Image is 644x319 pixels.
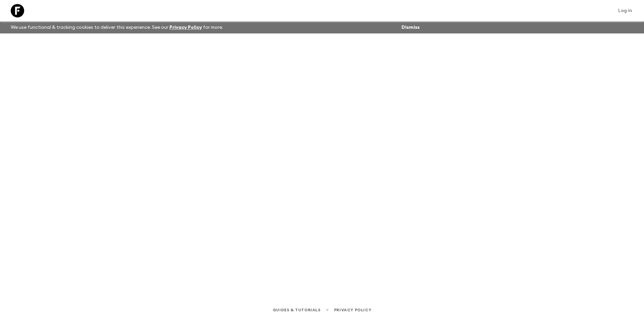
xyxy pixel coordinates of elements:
a: Guides & Tutorials [273,306,321,314]
button: Dismiss [400,23,421,32]
a: Privacy Policy [334,306,371,314]
a: Log in [614,6,636,15]
p: We use functional & tracking cookies to deliver this experience. See our for more. [8,21,226,33]
a: Privacy Policy [169,25,202,30]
